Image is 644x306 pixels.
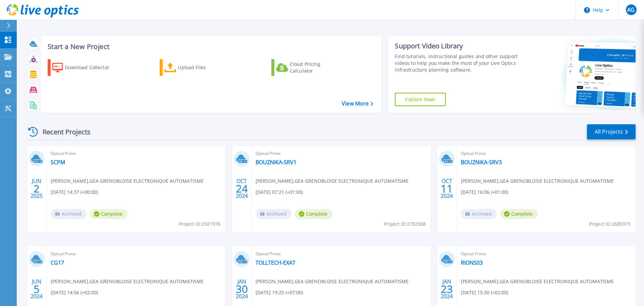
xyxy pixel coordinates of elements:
div: OCT 2024 [440,176,453,201]
a: CG17 [51,259,64,266]
span: Complete [500,209,538,219]
span: [DATE] 14:37 (+00:00) [51,188,98,196]
span: AG [627,7,635,12]
span: [DATE] 14:56 (+02:00) [51,289,98,296]
span: Project ID: 2702588 [384,220,426,228]
div: Recent Projects [26,124,100,140]
span: [PERSON_NAME] , GEA GRENOBLOISE ELECTRONIQUE AUTOMATISME [256,278,409,285]
span: [DATE] 07:21 (+01:00) [256,188,303,196]
a: Cloud Pricing Calculator [271,59,346,76]
div: JUN 2024 [30,277,43,301]
div: Upload Files [178,61,231,74]
a: Explore Now! [395,93,446,106]
div: JAN 2024 [235,277,248,301]
a: BOUZNIKA-SRV3 [461,159,502,166]
span: [PERSON_NAME] , GEA GRENOBLOISE ELECTRONIQUE AUTOMATISME [461,278,614,285]
a: SCPM [51,159,65,166]
a: RIONS03 [461,259,483,266]
span: Optical Prime [51,150,221,157]
span: [DATE] 16:06 (+01:00) [461,188,508,196]
span: [DATE] 15:30 (+02:00) [461,289,508,296]
span: Optical Prime [256,150,426,157]
span: [PERSON_NAME] , GEA GRENOBLOISE ELECTRONIQUE AUTOMATISME [51,278,204,285]
span: [PERSON_NAME] , GEA GRENOBLOISE ELECTRONIQUE AUTOMATISME [461,177,614,185]
span: 24 [236,186,248,191]
span: Archived [256,209,291,219]
span: Complete [90,209,127,219]
a: TOLLTECH-EXAT [256,259,296,266]
span: Complete [295,209,332,219]
span: Optical Prime [461,150,632,157]
a: View More [342,100,373,107]
span: Archived [51,209,87,219]
div: Find tutorials, instructional guides and other support videos to help you make the most of your L... [395,53,521,73]
div: Support Video Library [395,42,521,50]
span: [PERSON_NAME] , GEA GRENOBLOISE ELECTRONIQUE AUTOMATISME [51,177,204,185]
span: [DATE] 19:25 (+07:00) [256,289,303,296]
span: Optical Prime [256,250,426,258]
span: 2 [34,186,40,191]
a: All Projects [587,124,636,139]
div: OCT 2024 [235,176,248,201]
div: Cloud Pricing Calculator [290,61,343,74]
div: JAN 2024 [440,277,453,301]
span: Project ID: 2685973 [589,220,631,228]
h3: Start a New Project [48,43,373,50]
span: 5 [34,286,40,292]
span: Archived [461,209,497,219]
span: 23 [441,286,453,292]
span: 30 [236,286,248,292]
span: Optical Prime [461,250,632,258]
span: Optical Prime [51,250,221,258]
a: Upload Files [160,59,234,76]
span: Project ID: 2921978 [179,220,220,228]
a: BOUZNIKA-SRV1 [256,159,297,166]
a: Download Collector [48,59,122,76]
span: [PERSON_NAME] , GEA GRENOBLOISE ELECTRONIQUE AUTOMATISME [256,177,409,185]
div: Download Collector [65,61,118,74]
div: JUN 2025 [30,176,43,201]
span: 11 [441,186,453,191]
